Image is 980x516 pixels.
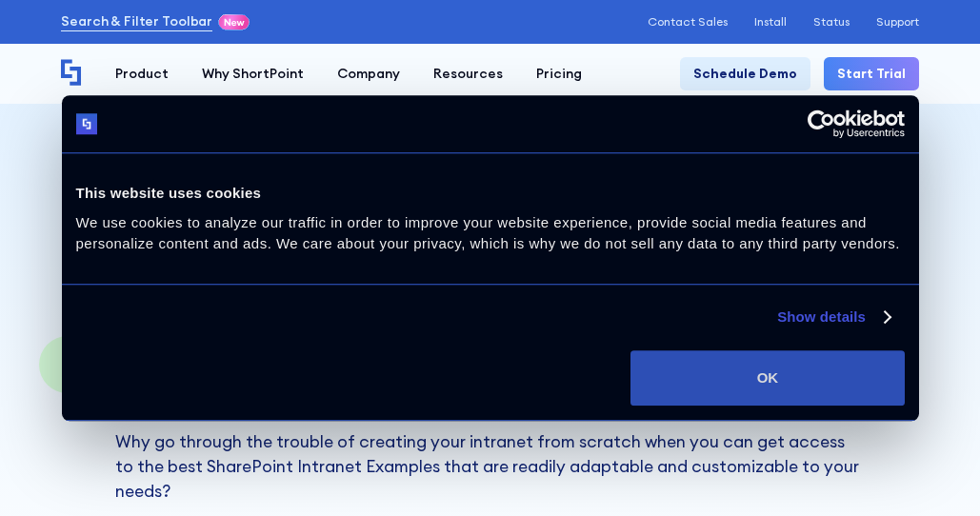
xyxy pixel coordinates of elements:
[433,64,503,84] div: Resources
[417,57,520,90] a: Resources
[813,15,850,29] a: Status
[76,214,900,252] span: We use cookies to analyze our traffic in order to improve your website experience, provide social...
[680,57,810,90] a: Schedule Demo
[76,113,98,135] img: logo
[824,57,919,90] a: Start Trial
[876,15,919,29] a: Support
[61,59,82,88] a: Home
[61,11,212,31] a: Search & Filter Toolbar
[520,57,599,90] a: Pricing
[777,306,890,328] a: Show details
[99,57,186,90] a: Product
[337,64,400,84] div: Company
[536,64,582,84] div: Pricing
[76,182,905,205] div: This website uses cookies
[321,57,417,90] a: Company
[738,109,905,138] a: Usercentrics Cookiebot - opens in a new window
[630,350,904,406] button: OK
[885,425,980,516] iframe: Chat Widget
[186,57,321,90] a: Why ShortPoint
[202,64,304,84] div: Why ShortPoint
[648,15,728,29] a: Contact Sales
[115,64,169,84] div: Product
[754,15,787,29] a: Install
